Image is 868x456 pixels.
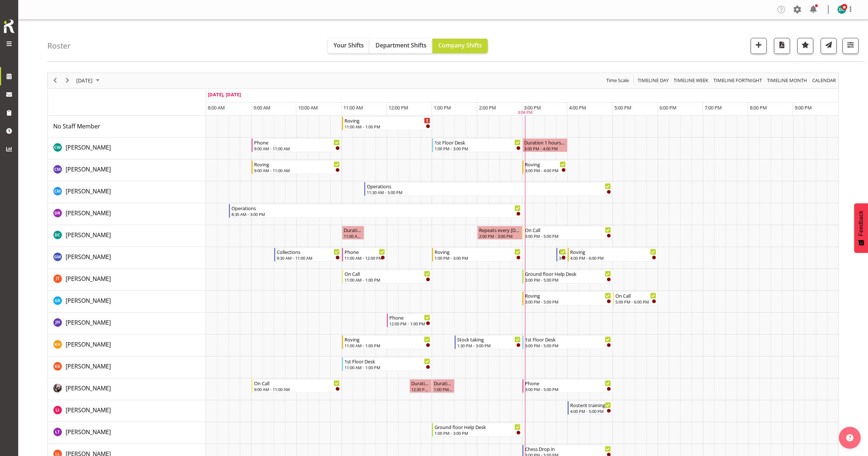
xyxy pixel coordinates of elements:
div: 1st Floor Desk [525,336,611,343]
div: 3:00 PM - 4:00 PM [525,167,566,173]
div: 1:00 PM - 3:00 PM [435,146,521,151]
span: 5:00 PM [614,104,631,111]
td: Chamique Mamolo resource [48,159,206,181]
div: Ground floor Help Desk [525,270,611,277]
div: 4:00 PM - 5:00 PM [570,408,611,414]
a: [PERSON_NAME] [66,165,111,174]
div: 12:30 PM - 1:00 PM [411,386,430,392]
button: Month [811,76,837,85]
span: 7:00 PM [705,104,722,111]
div: 3:00 PM - 5:00 PM [525,386,611,392]
div: Phone [389,314,430,321]
button: Filter Shifts [842,38,859,54]
td: Lyndsay Tautari resource [48,422,206,444]
span: Feedback [858,210,864,236]
div: Roving [345,117,431,124]
img: Rosterit icon logo [2,18,16,34]
div: Keyu Chen"s event - Duration 0 hours - Keyu Chen Begin From Thursday, September 18, 2025 at 1:00:... [432,379,455,393]
span: 4:00 PM [569,104,586,111]
td: Lisa Imamura resource [48,400,206,422]
div: Donald Cunningham"s event - On Call Begin From Thursday, September 18, 2025 at 3:00:00 PM GMT+12:... [522,226,613,240]
span: [PERSON_NAME] [66,318,111,326]
div: Gabriel McKay Smith"s event - New book tagging Begin From Thursday, September 18, 2025 at 3:45:00... [556,248,568,262]
button: Add a new shift [751,38,767,54]
div: Duration 0 hours - [PERSON_NAME] [344,226,363,233]
button: Timeline Week [673,76,710,85]
span: Your Shifts [334,41,364,49]
div: Grace Roscoe-Squires"s event - Roving Begin From Thursday, September 18, 2025 at 3:00:00 PM GMT+1... [522,291,613,305]
div: Keyu Chen"s event - Duration 0 hours - Keyu Chen Begin From Thursday, September 18, 2025 at 12:30... [409,379,432,393]
div: 11:00 AM - 12:00 PM [345,255,385,261]
span: Company Shifts [438,41,482,49]
span: 9:00 AM [253,104,270,111]
div: New book tagging [559,248,566,255]
button: Next [63,76,73,85]
button: September 2025 [75,76,103,85]
td: Debra Robinson resource [48,203,206,225]
div: Cindy Mulrooney"s event - Operations Begin From Thursday, September 18, 2025 at 11:30:00 AM GMT+1... [364,182,612,196]
button: Download a PDF of the roster for the current day [774,38,790,54]
div: On Call [254,379,340,387]
span: [DATE] [75,76,93,85]
div: Debra Robinson"s event - Operations Begin From Thursday, September 18, 2025 at 8:30:00 AM GMT+12:... [229,204,522,218]
button: Timeline Month [766,76,809,85]
div: Collections [277,248,340,255]
button: Time Scale [605,76,630,85]
div: Duration 1 hours - [PERSON_NAME] [524,139,566,146]
span: 9:00 PM [795,104,812,111]
div: 1:00 PM - 3:00 PM [435,255,521,261]
div: Phone [525,379,611,387]
h4: Roster [47,42,71,50]
td: Grace Roscoe-Squires resource [48,291,206,313]
span: Time Scale [606,76,630,85]
span: [PERSON_NAME] [66,362,111,370]
div: 11:00 AM - 1:00 PM [345,343,431,348]
div: Jill Harpur"s event - Phone Begin From Thursday, September 18, 2025 at 12:00:00 PM GMT+12:00 Ends... [387,313,432,327]
div: Gabriel McKay Smith"s event - Roving Begin From Thursday, September 18, 2025 at 4:00:00 PM GMT+12... [568,248,658,262]
div: 3:00 PM - 4:00 PM [524,146,566,151]
span: Timeline Week [673,76,709,85]
div: Kaela Harley"s event - Roving Begin From Thursday, September 18, 2025 at 11:00:00 AM GMT+12:00 En... [342,335,432,349]
div: Glen Tomlinson"s event - Ground floor Help Desk Begin From Thursday, September 18, 2025 at 3:00:0... [522,270,613,283]
a: [PERSON_NAME] [66,296,111,305]
span: [PERSON_NAME] [66,297,111,305]
div: 3:00 PM - 5:00 PM [525,233,611,239]
button: Timeline Day [637,76,670,85]
div: Gabriel McKay Smith"s event - Phone Begin From Thursday, September 18, 2025 at 11:00:00 AM GMT+12... [342,248,387,262]
a: [PERSON_NAME] [66,340,111,349]
div: On Call [525,226,611,233]
a: [PERSON_NAME] [66,252,111,261]
a: [PERSON_NAME] [66,428,111,436]
div: September 18, 2025 [74,73,104,88]
div: Ground floor Help Desk [435,423,521,430]
div: Keyu Chen"s event - On Call Begin From Thursday, September 18, 2025 at 9:00:00 AM GMT+12:00 Ends ... [252,379,342,393]
div: On Call [615,292,656,299]
div: Kaela Harley"s event - 1st Floor Desk Begin From Thursday, September 18, 2025 at 3:00:00 PM GMT+1... [522,335,613,349]
span: 8:00 PM [750,104,767,111]
div: 9:00 AM - 11:00 AM [254,146,340,151]
div: 3:00 PM - 5:00 PM [525,277,611,283]
div: 1st Floor Desk [435,139,521,146]
div: 11:00 AM - 1:00 PM [345,364,431,370]
div: next period [61,73,74,88]
div: Glen Tomlinson"s event - On Call Begin From Thursday, September 18, 2025 at 11:00:00 AM GMT+12:00... [342,270,432,283]
div: 9:00 AM - 11:00 AM [254,167,340,173]
span: 8:00 AM [208,104,225,111]
span: 6:00 PM [659,104,677,111]
div: Duration 0 hours - [PERSON_NAME] [411,379,430,387]
div: 11:00 AM - 11:30 AM [344,233,363,239]
div: 3:00 PM - 5:00 PM [525,299,611,305]
span: [PERSON_NAME] [66,384,111,392]
div: No Staff Member"s event - Roving Begin From Thursday, September 18, 2025 at 11:00:00 AM GMT+12:00... [342,116,432,130]
div: Duration 0 hours - [PERSON_NAME] [434,379,453,387]
span: 11:00 AM [343,104,363,111]
div: 3:04 PM [518,109,533,116]
td: No Staff Member resource [48,116,206,138]
div: 9:30 AM - 11:00 AM [277,255,340,261]
td: Katie Greene resource [48,356,206,378]
a: [PERSON_NAME] [66,143,111,152]
div: Lyndsay Tautari"s event - Ground floor Help Desk Begin From Thursday, September 18, 2025 at 1:00:... [432,423,522,437]
span: [PERSON_NAME] [66,253,111,261]
div: Lisa Imamura"s event - Rosterit training Begin From Thursday, September 18, 2025 at 4:00:00 PM GM... [568,401,613,415]
div: 1:00 PM - 1:30 PM [434,386,453,392]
